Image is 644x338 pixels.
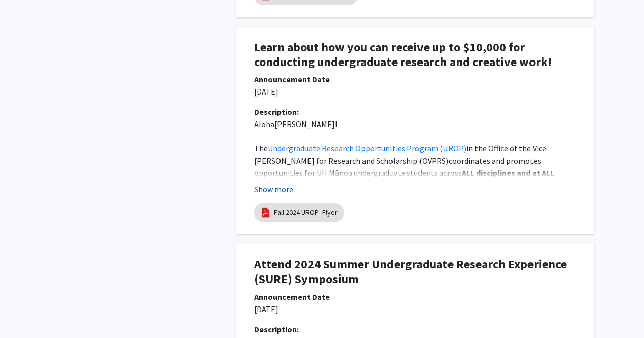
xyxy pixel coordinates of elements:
span: Aloha [254,119,274,129]
div: Announcement Date [254,291,576,303]
span: The [254,143,268,153]
div: Description: [254,323,576,335]
a: Undergraduate Research Opportunities Program (UROP) [268,143,466,153]
h1: Learn about how you can receive up to $10,000 for conducting undergraduate research and creative ... [254,40,576,70]
iframe: Chat [8,292,43,330]
h1: Attend 2024 Summer Undergraduate Research Experience (SURE) Symposium [254,257,576,287]
p: [PERSON_NAME]! [254,118,576,130]
button: Show more [254,183,293,195]
div: Announcement Date [254,73,576,85]
p: [DATE] [254,303,576,315]
div: Description: [254,106,576,118]
img: pdf_icon.png [260,207,271,218]
a: Fall 2024 UROP_Flyer [274,207,338,218]
p: [DATE] [254,85,576,98]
